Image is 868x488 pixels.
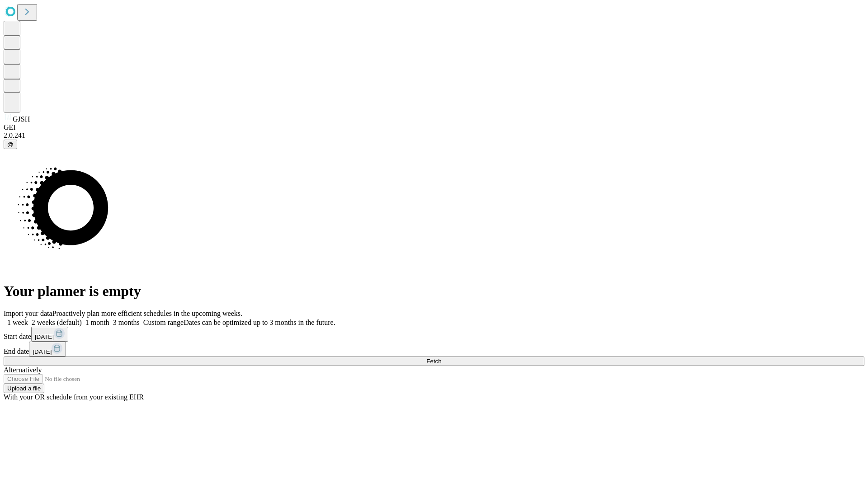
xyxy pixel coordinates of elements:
span: 1 month [85,319,109,326]
span: Custom range [143,319,184,326]
span: Fetch [426,358,441,365]
span: GJSH [13,115,30,123]
button: Upload a file [4,384,44,393]
span: Alternatively [4,366,42,374]
div: 2.0.241 [4,131,864,140]
span: [DATE] [35,333,54,340]
span: [DATE] [33,348,52,355]
button: Fetch [4,357,864,366]
h1: Your planner is empty [4,283,864,300]
span: 1 week [7,319,28,326]
span: Import your data [4,310,52,317]
div: GEI [4,123,864,131]
button: [DATE] [31,327,68,342]
button: [DATE] [29,342,66,357]
span: 2 weeks (default) [32,319,82,326]
button: @ [4,140,17,149]
div: End date [4,342,864,357]
span: Dates can be optimized up to 3 months in the future. [184,319,335,326]
div: Start date [4,327,864,342]
span: @ [7,141,14,148]
span: Proactively plan more efficient schedules in the upcoming weeks. [52,310,242,317]
span: With your OR schedule from your existing EHR [4,393,144,401]
span: 3 months [113,319,140,326]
